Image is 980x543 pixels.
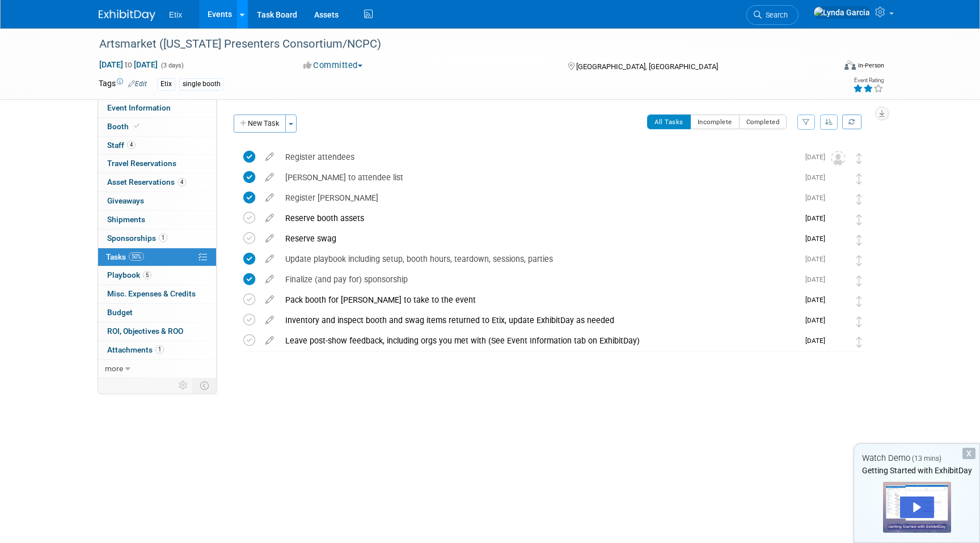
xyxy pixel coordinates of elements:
[98,360,216,378] a: more
[831,212,846,227] img: Jared McEntire
[157,78,175,90] div: Etix
[856,316,862,327] i: Move task
[831,192,846,206] img: Jared McEntire
[856,337,862,347] i: Move task
[107,141,136,150] span: Staff
[98,230,216,248] a: Sponsorships1
[746,5,799,25] a: Search
[280,249,799,269] div: Update playbook including setup, booth hours, teardown, sessions, parties
[169,10,182,19] span: Etix
[856,153,862,164] i: Move task
[260,274,280,285] a: edit
[854,452,979,464] div: Watch Demo
[98,173,216,192] a: Asset Reservations4
[98,285,216,303] a: Misc. Expenses & Credits
[844,61,856,70] img: Format-Inperson.png
[853,78,884,83] div: Event Rating
[106,252,144,261] span: Tasks
[805,214,831,222] span: [DATE]
[856,173,862,184] i: Move task
[280,311,799,330] div: Inventory and inspect booth and swag items returned to Etix, update ExhibitDay as needed
[99,10,155,21] img: ExhibitDay
[647,114,691,129] button: All Tasks
[134,123,140,129] i: Booth reservation complete
[98,99,216,117] a: Event Information
[107,308,133,317] span: Budget
[831,334,846,349] img: Ben Schnurr
[280,229,799,248] div: Reserve swag
[805,194,831,202] span: [DATE]
[260,315,280,325] a: edit
[576,62,718,71] span: [GEOGRAPHIC_DATA], [GEOGRAPHIC_DATA]
[105,364,123,373] span: more
[280,290,799,309] div: Pack booth for [PERSON_NAME] to take to the event
[280,188,799,207] div: Register [PERSON_NAME]
[831,294,846,308] img: Jared McEntire
[767,59,884,76] div: Event Format
[280,147,799,167] div: Register attendees
[174,378,193,393] td: Personalize Event Tab Strip
[831,232,846,247] img: Jared McEntire
[98,323,216,341] a: ROI, Objectives & ROO
[260,254,280,264] a: edit
[805,275,831,283] span: [DATE]
[107,270,151,279] span: Playbook
[831,273,846,288] img: Jared McEntire
[127,141,136,149] span: 4
[107,345,164,354] span: Attachments
[123,60,134,69] span: to
[831,151,846,166] img: Unassigned
[280,209,799,228] div: Reserve booth assets
[128,80,147,88] a: Edit
[854,465,979,476] div: Getting Started with ExhibitDay
[831,314,846,329] img: Lynda Garcia
[805,153,831,161] span: [DATE]
[107,234,167,243] span: Sponsorships
[98,304,216,322] a: Budget
[739,114,787,129] button: Completed
[805,337,831,345] span: [DATE]
[260,295,280,305] a: edit
[805,316,831,324] span: [DATE]
[99,78,147,91] td: Tags
[299,60,367,71] button: Committed
[842,114,861,129] a: Refresh
[857,61,884,70] div: In-Person
[831,253,846,268] img: Wendy Beasley
[805,173,831,181] span: [DATE]
[107,122,142,131] span: Booth
[107,159,176,168] span: Travel Reservations
[99,60,158,70] span: [DATE] [DATE]
[900,497,934,518] div: Play
[143,271,151,279] span: 5
[107,326,183,336] span: ROI, Objectives & ROO
[234,114,286,133] button: New Task
[805,296,831,304] span: [DATE]
[98,155,216,173] a: Travel Reservations
[690,114,740,129] button: Incomplete
[962,448,975,459] div: Dismiss
[98,211,216,229] a: Shipments
[260,193,280,203] a: edit
[107,215,145,224] span: Shipments
[856,194,862,205] i: Move task
[98,192,216,210] a: Giveaways
[280,168,799,187] div: [PERSON_NAME] to attendee list
[98,266,216,285] a: Playbook5
[155,345,164,354] span: 1
[912,455,941,463] span: (13 mins)
[856,275,862,286] i: Move task
[260,172,280,183] a: edit
[107,196,144,205] span: Giveaways
[805,255,831,263] span: [DATE]
[193,378,217,393] td: Toggle Event Tabs
[856,255,862,266] i: Move task
[260,336,280,346] a: edit
[98,118,216,136] a: Booth
[159,234,167,242] span: 1
[98,341,216,359] a: Attachments1
[98,248,216,266] a: Tasks50%
[831,171,846,186] img: Jared McEntire
[856,235,862,245] i: Move task
[280,270,799,289] div: Finalize (and pay for) sponsorship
